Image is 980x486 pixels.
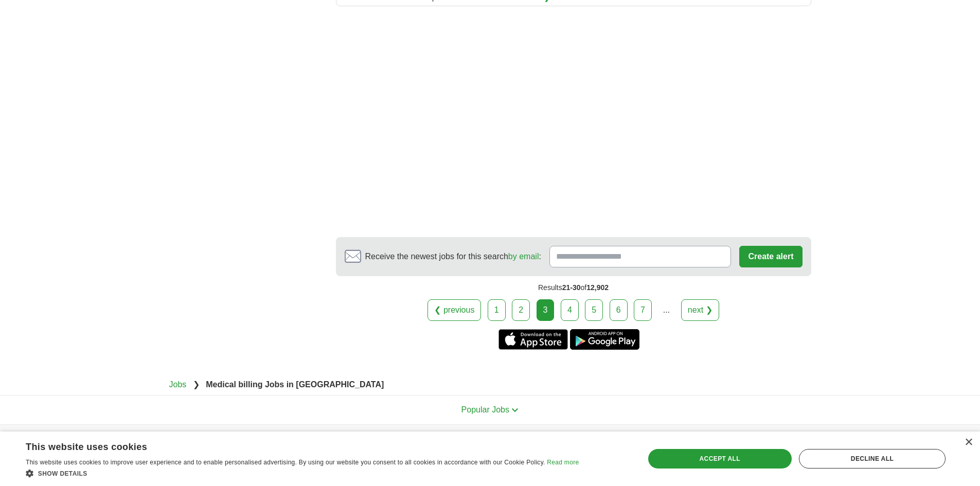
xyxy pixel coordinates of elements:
[427,299,481,321] a: ❮ previous
[26,468,579,478] div: Show details
[498,329,568,350] a: Get the iPhone app
[562,283,581,292] span: 21-30
[570,329,639,350] a: Get the Android app
[508,252,539,261] a: by email
[648,449,792,469] div: Accept all
[651,425,811,454] h4: Country selection
[193,380,200,389] span: ❯
[739,246,802,267] button: Create alert
[336,14,811,229] iframe: Ads by Google
[681,299,719,321] a: next ❯
[965,439,972,446] div: Close
[169,380,187,389] a: Jobs
[488,299,506,321] a: 1
[656,300,676,320] div: ...
[634,299,652,321] a: 7
[365,250,541,263] span: Receive the newest jobs for this search :
[511,408,519,412] img: toggle icon
[547,459,579,466] a: Read more, opens a new window
[26,459,545,466] span: This website uses cookies to improve user experience and to enable personalised advertising. By u...
[586,283,609,292] span: 12,902
[537,299,555,321] div: 3
[561,299,579,321] a: 4
[512,299,530,321] a: 2
[585,299,603,321] a: 5
[336,276,811,299] div: Results of
[38,470,87,477] span: Show details
[26,438,553,453] div: This website uses cookies
[461,405,509,414] span: Popular Jobs
[610,299,628,321] a: 6
[206,380,384,389] strong: Medical billing Jobs in [GEOGRAPHIC_DATA]
[799,449,946,469] div: Decline all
